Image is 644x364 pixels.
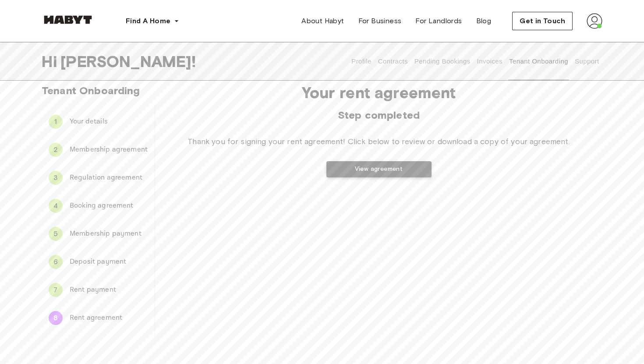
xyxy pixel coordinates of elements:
span: Blog [476,16,492,26]
div: 3Regulation agreement [42,167,155,188]
a: About Habyt [294,12,351,30]
button: Find A Home [119,12,186,30]
span: Tenant Onboarding [42,84,140,97]
span: Rent payment [70,285,148,295]
a: For Landlords [408,12,469,30]
div: 5Membership payment [42,223,155,244]
div: 7 [49,283,63,297]
span: Hi [42,52,60,71]
div: 7Rent payment [42,279,155,300]
button: View agreement [326,161,432,177]
button: Pending Bookings [413,42,471,81]
a: For Business [351,12,409,30]
button: Profile [350,42,373,81]
div: 6Deposit payment [42,251,155,272]
div: 6 [49,255,63,269]
div: user profile tabs [348,42,602,81]
span: Regulation agreement [70,173,148,183]
span: Thank you for signing your rent agreement! Click below to review or download a copy of your agree... [183,136,574,147]
span: Get in Touch [520,16,565,26]
div: 1 [49,115,63,129]
span: Booking agreement [70,201,148,211]
button: Tenant Onboarding [508,42,570,81]
span: Membership agreement [70,145,148,155]
a: View agreement [183,161,574,177]
span: For Landlords [415,16,462,26]
div: 8Rent agreement [42,307,155,329]
button: Contracts [377,42,409,81]
div: 8 [49,311,63,325]
span: Your rent agreement [183,83,574,102]
button: Invoices [476,42,503,81]
img: Habyt [42,15,94,24]
div: 1Your details [42,111,155,132]
span: For Business [358,16,402,26]
span: Your details [70,117,148,127]
button: Support [573,42,600,81]
div: 5 [49,227,63,241]
span: [PERSON_NAME] ! [60,52,196,71]
span: Membership payment [70,229,148,239]
img: avatar [587,13,602,29]
div: 4Booking agreement [42,195,155,216]
div: 4 [49,199,63,213]
div: 3 [49,171,63,185]
a: Blog [469,12,499,30]
button: Get in Touch [512,12,573,30]
span: Rent agreement [70,313,148,323]
div: 2Membership agreement [42,139,155,160]
span: Step completed [183,109,574,122]
span: About Habyt [301,16,344,26]
span: Deposit payment [70,257,148,267]
span: Find A Home [126,16,170,26]
div: 2 [49,143,63,157]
